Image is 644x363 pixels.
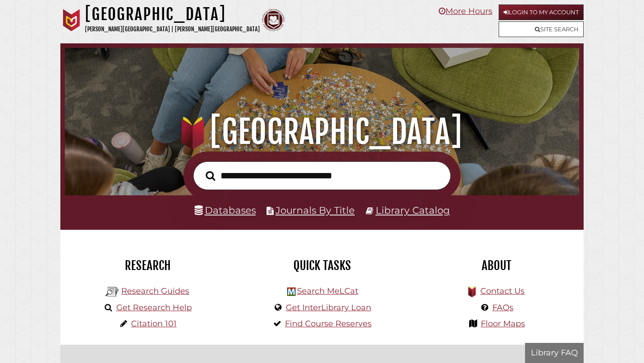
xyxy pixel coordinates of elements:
[85,4,260,24] h1: [GEOGRAPHIC_DATA]
[275,204,355,216] a: Journals By Title
[60,9,83,31] img: Calvin University
[499,4,584,20] a: Login to My Account
[121,286,189,296] a: Research Guides
[195,204,256,216] a: Databases
[439,6,492,16] a: More Hours
[131,319,177,329] a: Citation 101
[206,170,215,181] i: Search
[75,112,570,152] h1: [GEOGRAPHIC_DATA]
[286,303,371,312] a: Get InterLibrary Loan
[85,24,260,34] p: [PERSON_NAME][GEOGRAPHIC_DATA] | [PERSON_NAME][GEOGRAPHIC_DATA]
[287,287,296,296] img: Hekman Library Logo
[116,303,192,312] a: Get Research Help
[241,258,402,273] h2: Quick Tasks
[376,204,450,216] a: Library Catalog
[480,286,525,296] a: Contact Us
[106,285,119,299] img: Hekman Library Logo
[492,303,513,312] a: FAQs
[285,319,372,329] a: Find Course Reserves
[297,286,358,296] a: Search MeLCat
[481,319,525,329] a: Floor Maps
[262,9,284,31] img: Calvin Theological Seminary
[416,258,577,273] h2: About
[67,258,228,273] h2: Research
[499,21,584,37] a: Site Search
[201,169,220,183] button: Search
